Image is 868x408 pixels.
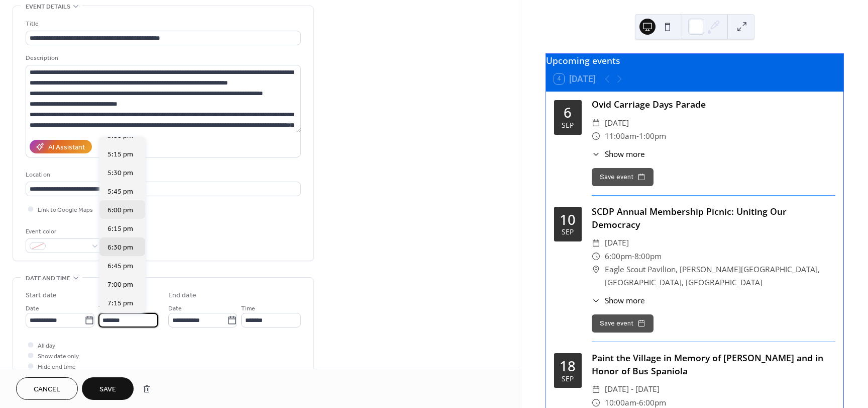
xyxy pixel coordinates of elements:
span: Date and time [26,273,70,284]
div: Paint the Village in Memory of [PERSON_NAME] and in Honor of Bus Spaniola [592,351,835,378]
button: Save [82,377,134,400]
div: ​ [592,295,601,306]
span: 6:30 pm [107,242,133,253]
span: All day [38,341,55,351]
span: 7:15 pm [107,298,133,309]
button: ​Show more [592,148,645,160]
div: ​ [592,117,601,130]
span: Show more [605,148,645,160]
div: ​ [592,250,601,263]
button: Save event [592,314,654,333]
div: 10 [560,213,576,227]
div: ​ [592,383,601,396]
span: - [636,130,639,143]
div: Start date [26,290,57,301]
div: ​ [592,148,601,160]
div: Sep [562,228,574,235]
div: ​ [592,236,601,250]
span: 6:45 pm [107,261,133,272]
div: Event color [26,226,101,237]
span: Show date only [38,351,79,362]
span: 6:15 pm [107,224,133,234]
span: [DATE] [605,117,629,130]
span: Hide end time [38,362,76,372]
span: Time [241,303,255,314]
span: Event details [26,2,70,12]
span: [DATE] [605,236,629,250]
span: - [632,250,634,263]
span: 5:30 pm [107,168,133,179]
span: Date [26,303,39,314]
span: [DATE] - [DATE] [605,383,660,396]
span: Time [98,303,113,314]
div: 18 [560,359,576,373]
div: AI Assistant [48,142,85,153]
button: AI Assistant [30,140,92,153]
button: Cancel [16,377,78,400]
div: ​ [592,130,601,143]
span: 8:00pm [634,250,662,263]
div: Location [26,170,299,180]
div: Description [26,53,299,63]
span: Eagle Scout Pavilion, [PERSON_NAME][GEOGRAPHIC_DATA], [GEOGRAPHIC_DATA], [GEOGRAPHIC_DATA] [605,263,835,289]
button: Save event [592,168,654,186]
span: 5:15 pm [107,149,133,160]
div: Sep [562,375,574,382]
div: Sep [562,122,574,129]
span: 6:00pm [605,250,632,263]
span: 7:00 pm [107,280,133,290]
span: Link to Google Maps [38,205,93,215]
div: Upcoming events [546,54,843,67]
span: Date [168,303,182,314]
span: Save [99,384,116,395]
button: ​Show more [592,295,645,306]
div: End date [168,290,196,301]
span: 1:00pm [639,130,666,143]
div: Title [26,19,299,29]
div: 6 [564,106,572,120]
div: SCDP Annual Membership Picnic: Uniting Our Democracy [592,205,835,231]
div: ​ [592,263,601,276]
span: 11:00am [605,130,636,143]
span: 5:45 pm [107,187,133,197]
div: Ovid Carriage Days Parade [592,98,835,111]
span: 6:00 pm [107,205,133,216]
span: Show more [605,295,645,306]
span: Cancel [34,384,60,395]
